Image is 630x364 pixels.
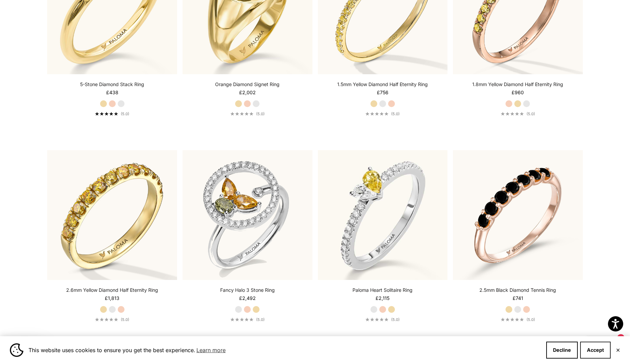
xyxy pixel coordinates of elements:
a: 5.0 out of 5.0 stars(5.0) [95,317,129,322]
sale-price: £741 [513,295,523,302]
img: #RoseGold [453,150,583,280]
a: 1.5mm Yellow Diamond Half Eternity Ring [337,81,428,88]
span: (5.0) [391,112,400,116]
div: 5.0 out of 5.0 stars [95,318,118,321]
a: 5-Stone Diamond Stack Ring [80,81,144,88]
a: 5.0 out of 5.0 stars(5.0) [230,317,265,322]
span: (5.0) [121,317,129,322]
img: #WhiteGold [318,150,448,280]
button: Accept [580,342,611,359]
a: Orange Diamond Signet Ring [215,81,280,88]
div: 5.0 out of 5.0 stars [501,112,524,116]
a: 2.6mm Yellow Diamond Half Eternity Ring [66,287,158,294]
div: 5.0 out of 5.0 stars [501,318,524,321]
a: 5.0 out of 5.0 stars(5.0) [501,112,535,116]
img: #WhiteGold [183,150,312,280]
span: (5.0) [256,112,265,116]
a: 5.0 out of 5.0 stars(5.0) [365,317,400,322]
sale-price: £756 [377,89,388,96]
a: 5.0 out of 5.0 stars(5.0) [501,317,535,322]
sale-price: £960 [512,89,524,96]
div: 5.0 out of 5.0 stars [230,112,253,116]
sale-price: £438 [106,89,118,96]
div: 5.0 out of 5.0 stars [365,112,388,116]
a: 5.0 out of 5.0 stars(5.0) [365,112,400,116]
a: Paloma Heart Solitaire Ring [352,287,413,294]
div: 5.0 out of 5.0 stars [95,112,118,116]
a: Learn more [195,345,227,355]
span: (5.0) [527,112,535,116]
span: (5.0) [527,317,535,322]
a: 2.5mm Black Diamond Tennis Ring [479,287,556,294]
img: Cookie banner [10,343,23,357]
sale-price: £1,813 [105,295,119,302]
div: 5.0 out of 5.0 stars [365,318,388,321]
img: #YellowGold [47,150,177,280]
a: 5.0 out of 5.0 stars(5.0) [230,112,265,116]
span: (5.0) [256,317,265,322]
button: Decline [546,342,578,359]
span: (5.0) [391,317,400,322]
sale-price: £2,002 [239,89,256,96]
button: Close [616,348,620,352]
sale-price: £2,492 [239,295,256,302]
span: (5.0) [121,112,129,116]
a: 1.8mm Yellow Diamond Half Eternity Ring [472,81,563,88]
a: 5.0 out of 5.0 stars(5.0) [95,112,129,116]
span: This website uses cookies to ensure you get the best experience. [28,345,541,355]
a: Fancy Halo 3 Stone Ring [220,287,275,294]
div: 5.0 out of 5.0 stars [230,318,253,321]
sale-price: £2,115 [376,295,389,302]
